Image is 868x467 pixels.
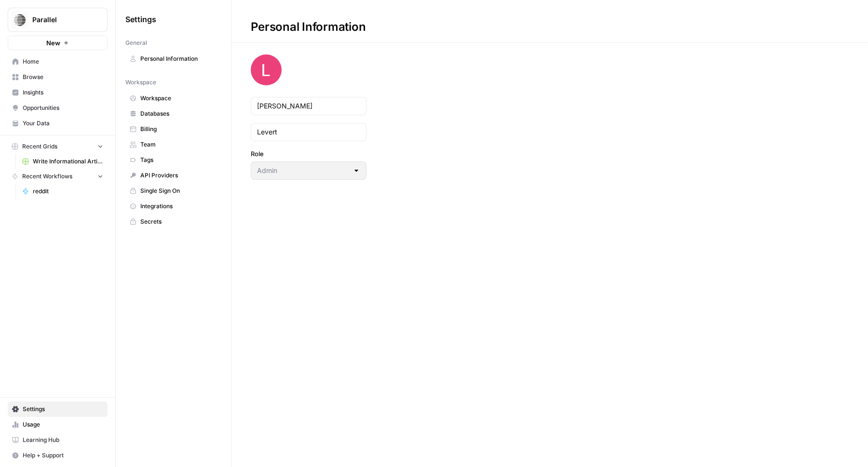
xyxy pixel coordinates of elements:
[140,217,217,226] span: Secrets
[251,149,366,159] label: Role
[140,171,217,180] span: API Providers
[18,154,108,169] a: Write Informational Article (1)
[8,116,108,131] a: Your Data
[125,106,221,121] a: Databases
[125,183,221,199] a: Single Sign On
[125,214,221,229] a: Secrets
[32,15,91,25] span: Parallel
[8,8,108,32] button: Workspace: Parallel
[8,85,108,100] a: Insights
[231,19,385,35] div: Personal Information
[8,100,108,116] a: Opportunities
[8,169,108,184] button: Recent Workflows
[125,51,221,67] a: Personal Information
[23,57,103,66] span: Home
[8,417,108,432] a: Usage
[125,13,156,25] span: Settings
[140,54,217,63] span: Personal Information
[125,121,221,137] a: Billing
[8,432,108,448] a: Learning Hub
[8,139,108,154] button: Recent Grids
[125,152,221,168] a: Tags
[140,187,217,195] span: Single Sign On
[8,448,108,463] button: Help + Support
[23,436,103,444] span: Learning Hub
[140,140,217,149] span: Team
[18,184,108,199] a: reddit
[125,168,221,183] a: API Providers
[140,202,217,211] span: Integrations
[140,125,217,133] span: Billing
[125,137,221,152] a: Team
[23,73,103,81] span: Browse
[23,451,103,460] span: Help + Support
[23,405,103,414] span: Settings
[8,54,108,69] a: Home
[22,142,57,151] span: Recent Grids
[251,54,282,85] img: avatar
[125,78,156,87] span: Workspace
[125,199,221,214] a: Integrations
[22,172,72,181] span: Recent Workflows
[125,91,221,106] a: Workspace
[23,104,103,112] span: Opportunities
[8,36,108,50] button: New
[140,109,217,118] span: Databases
[33,187,103,196] span: reddit
[140,156,217,164] span: Tags
[11,11,28,28] img: Parallel Logo
[140,94,217,103] span: Workspace
[23,420,103,429] span: Usage
[125,39,147,47] span: General
[46,38,60,48] span: New
[23,88,103,97] span: Insights
[8,69,108,85] a: Browse
[33,157,103,166] span: Write Informational Article (1)
[8,401,108,417] a: Settings
[23,119,103,128] span: Your Data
